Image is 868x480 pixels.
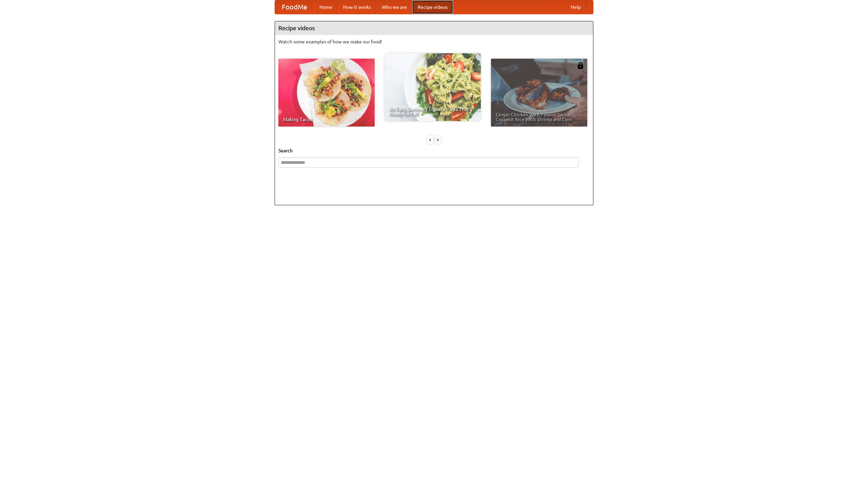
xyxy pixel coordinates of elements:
a: Who we are [376,0,412,14]
span: An Easy, Summery Tomato Pasta That's Ready for Fall [389,107,476,116]
div: » [435,135,441,144]
a: An Easy, Summery Tomato Pasta That's Ready for Fall [384,53,481,121]
a: How it works [338,0,376,14]
img: 483408.png [577,62,584,69]
h4: Recipe videos [275,21,593,35]
a: Help [565,0,586,14]
h5: Search [278,147,590,154]
span: Making Tacos [283,117,370,122]
div: « [427,135,433,144]
a: FoodMe [275,0,314,14]
a: Making Tacos [278,59,375,127]
a: Home [314,0,338,14]
a: Recipe videos [412,0,453,14]
p: Watch some examples of how we make our food! [278,38,590,45]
